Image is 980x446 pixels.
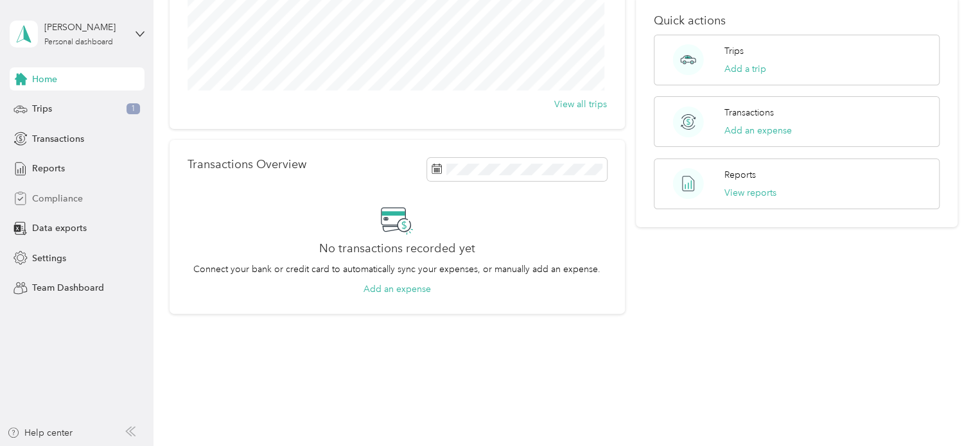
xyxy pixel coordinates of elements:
p: Trips [724,44,744,58]
span: Transactions [32,132,84,146]
span: Trips [32,102,52,116]
button: Add an expense [724,124,792,137]
span: Data exports [32,221,87,235]
button: View all trips [554,98,607,111]
p: Transactions Overview [188,158,306,171]
button: Add an expense [363,282,431,296]
span: 1 [127,103,140,115]
button: Add a trip [724,62,766,76]
span: Team Dashboard [32,281,104,295]
span: Home [32,73,57,86]
div: [PERSON_NAME] [44,21,125,34]
span: Compliance [32,192,83,205]
p: Quick actions [654,14,940,28]
p: Reports [724,168,756,182]
span: Settings [32,252,66,265]
iframe: Everlance-gr Chat Button Frame [908,374,980,446]
div: Personal dashboard [44,39,113,46]
p: Connect your bank or credit card to automatically sync your expenses, or manually add an expense. [193,262,600,276]
button: View reports [724,186,776,200]
p: Transactions [724,106,774,119]
button: Help center [7,426,73,440]
span: Reports [32,162,65,175]
h2: No transactions recorded yet [319,242,475,255]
